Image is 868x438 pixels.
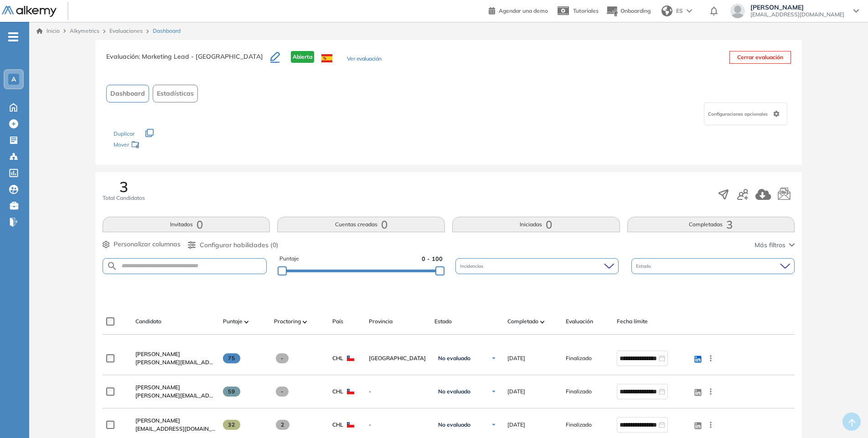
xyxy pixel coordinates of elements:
[754,240,795,250] button: Más filtros
[244,321,249,323] img: [missing "en.ARROW_ALT" translation]
[135,358,216,367] span: [PERSON_NAME][EMAIL_ADDRESS][PERSON_NAME][DOMAIN_NAME]
[687,9,692,13] img: arrow
[106,51,270,70] h3: Evaluación
[276,387,289,397] span: -
[135,417,216,425] a: [PERSON_NAME]
[708,111,770,117] span: Configuraciones opcionales
[274,317,301,326] span: Proctoring
[135,351,180,357] span: [PERSON_NAME]
[139,52,263,61] span: : Marketing Lead - [GEOGRAPHIC_DATA]
[277,217,445,232] button: Cuentas creadas0
[303,321,307,323] img: [missing "en.ARROW_ALT" translation]
[332,421,343,429] span: CHL
[489,5,548,15] a: Agendar una demo
[369,354,427,362] span: [GEOGRAPHIC_DATA]
[103,194,145,202] span: Total Candidatos
[223,420,241,430] span: 32
[507,354,525,362] span: [DATE]
[631,258,795,274] div: Estado
[507,387,525,396] span: [DATE]
[119,179,128,194] span: 3
[566,354,592,362] span: Finalizado
[434,317,452,326] span: Estado
[135,384,180,391] span: [PERSON_NAME]
[754,240,785,250] span: Más filtros
[347,356,354,361] img: CHL
[729,51,791,64] button: Cerrar evaluación
[114,137,205,154] div: Mover
[135,392,216,400] span: [PERSON_NAME][EMAIL_ADDRESS][PERSON_NAME][PERSON_NAME][DOMAIN_NAME]
[223,317,243,326] span: Puntaje
[573,7,599,14] span: Tutoriales
[438,355,470,362] span: No evaluado
[499,7,548,14] span: Agendar una demo
[507,317,538,326] span: Completado
[36,27,60,35] a: Inicio
[422,255,443,263] span: 0 - 100
[347,422,354,428] img: CHL
[291,51,314,63] span: Abierta
[135,317,161,326] span: Candidato
[188,240,279,250] button: Configurar habilidades (0)
[491,389,496,394] img: Ícono de flecha
[103,239,181,249] button: Personalizar columnas
[276,420,290,430] span: 2
[540,321,545,323] img: [missing "en.ARROW_ALT" translation]
[455,258,619,274] div: Incidencias
[279,255,299,263] span: Puntaje
[135,350,216,358] a: [PERSON_NAME]
[106,85,149,102] button: Dashboard
[135,425,216,433] span: [EMAIL_ADDRESS][DOMAIN_NAME]
[491,422,496,428] img: Ícono de flecha
[491,356,496,361] img: Ícono de flecha
[153,27,181,35] span: Dashboard
[135,417,180,424] span: [PERSON_NAME]
[566,421,592,429] span: Finalizado
[369,317,393,326] span: Provincia
[369,421,427,429] span: -
[566,387,592,396] span: Finalizado
[566,317,593,326] span: Evaluación
[369,387,427,396] span: -
[347,389,354,394] img: CHL
[276,353,289,363] span: -
[704,102,787,125] div: Configuraciones opcionales
[223,387,241,397] span: 59
[452,217,620,232] button: Iniciadas0
[507,421,525,429] span: [DATE]
[135,383,216,392] a: [PERSON_NAME]
[438,421,470,428] span: No evaluado
[332,317,343,326] span: País
[114,239,181,249] span: Personalizar columnas
[200,240,279,250] span: Configurar habilidades (0)
[8,36,18,38] i: -
[332,387,343,396] span: CHL
[157,89,194,98] span: Estadísticas
[606,1,651,21] button: Onboarding
[321,54,332,62] img: ESP
[114,130,134,137] span: Duplicar
[627,217,795,232] button: Completadas3
[110,89,145,98] span: Dashboard
[617,317,648,326] span: Fecha límite
[661,5,672,16] img: world
[750,11,844,18] span: [EMAIL_ADDRESS][DOMAIN_NAME]
[620,7,651,14] span: Onboarding
[2,6,57,17] img: Logo
[438,388,470,395] span: No evaluado
[109,27,143,34] a: Evaluaciones
[636,263,653,270] span: Estado
[750,4,844,11] span: [PERSON_NAME]
[103,217,270,232] button: Invitados0
[107,260,118,272] img: SEARCH_ALT
[223,353,241,363] span: 75
[676,7,683,15] span: ES
[347,55,382,64] button: Ver evaluación
[460,263,485,270] span: Incidencias
[332,354,343,362] span: CHL
[70,27,99,34] span: Alkymetrics
[153,85,198,102] button: Estadísticas
[11,76,16,83] span: A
